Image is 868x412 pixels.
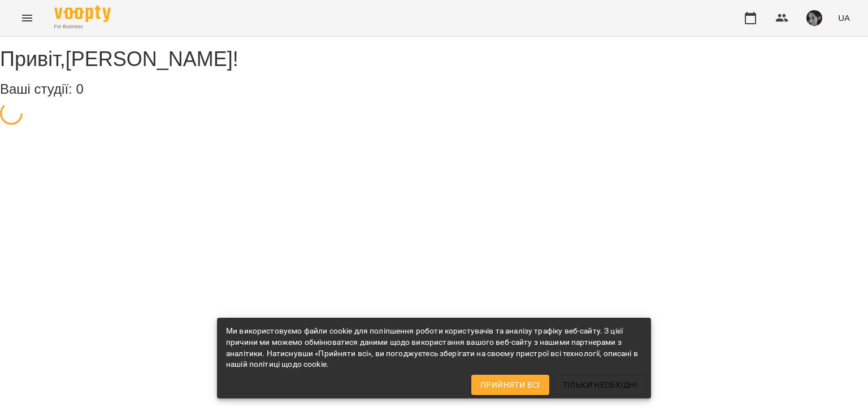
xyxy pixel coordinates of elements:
[806,10,822,26] img: 41c22e7476a5e8b603139a25f3f0c71a.jpg
[54,6,111,22] img: Voopty Logo
[54,23,111,30] span: For Business
[14,5,41,32] button: Menu
[838,12,850,24] span: UA
[76,81,83,97] span: 0
[834,7,854,28] button: UA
